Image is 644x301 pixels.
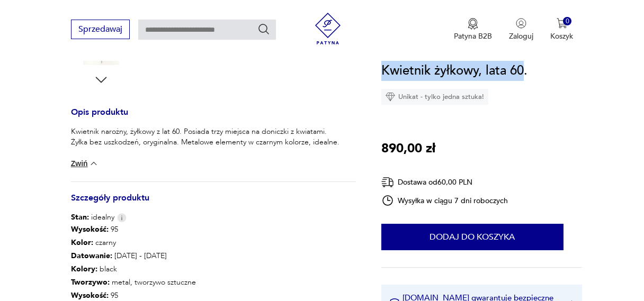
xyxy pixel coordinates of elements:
[71,276,196,289] p: metal, tworzywo sztuczne
[71,224,109,234] b: Wysokość :
[257,23,270,35] button: Szukaj
[381,176,508,189] div: Dostawa od 60,00 PLN
[71,20,130,39] button: Sprzedawaj
[71,126,339,148] p: Kwietnik narożny, żyłkowy z lat 60. Posiada trzy miejsca na doniczki z kwiatami. Żyłka bez uszkod...
[71,277,110,287] b: Tworzywo :
[71,212,114,223] span: idealny
[71,195,356,212] h3: Szczegóły produktu
[71,262,196,276] p: black
[381,61,527,81] h1: Kwietnik żyłkowy, lata 60.
[550,31,573,41] p: Koszyk
[71,236,196,249] p: czarny
[516,18,526,29] img: Ikonka użytkownika
[557,18,567,29] img: Ikona koszyka
[71,251,112,261] b: Datowanie :
[312,13,344,44] img: Patyna - sklep z meblami i dekoracjami vintage
[550,18,573,41] button: 0Koszyk
[381,89,488,105] div: Unikat - tylko jedna sztuka!
[454,18,492,41] a: Ikona medaluPatyna B2B
[509,31,533,41] p: Zaloguj
[381,194,508,207] div: Wysyłka w ciągu 7 dni roboczych
[71,212,89,222] b: Stan:
[71,290,109,300] b: Wysokość :
[563,17,572,26] div: 0
[71,109,356,126] h3: Opis produktu
[381,224,563,250] button: Dodaj do koszyka
[71,223,196,236] p: 95
[454,31,492,41] p: Patyna B2B
[71,264,97,274] b: Kolory :
[381,176,394,189] img: Ikona dostawy
[117,213,127,222] img: Info icon
[468,18,478,30] img: Ikona medalu
[71,26,130,34] a: Sprzedawaj
[71,238,93,248] b: Kolor:
[71,249,196,262] p: [DATE] - [DATE]
[71,158,99,169] button: Zwiń
[88,158,99,169] img: chevron down
[386,92,395,102] img: Ikona diamentu
[381,139,435,159] p: 890,00 zł
[509,18,533,41] button: Zaloguj
[454,18,492,41] button: Patyna B2B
